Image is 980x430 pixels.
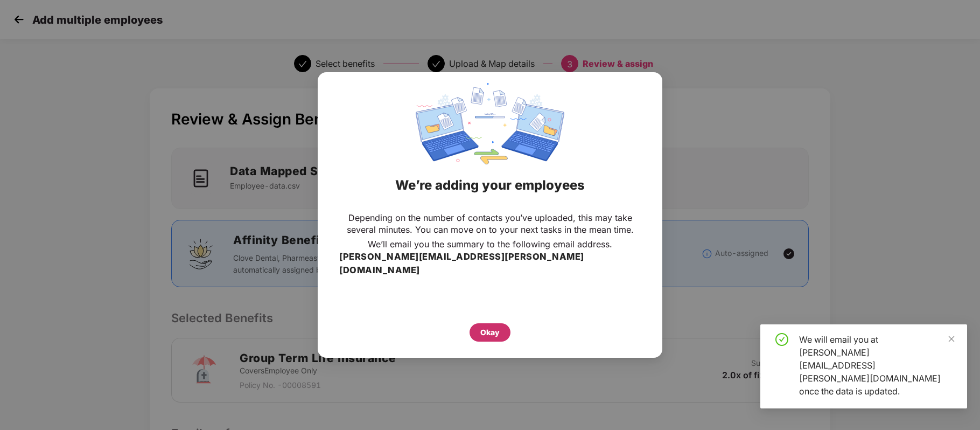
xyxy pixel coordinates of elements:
[480,327,500,338] div: Okay
[368,238,612,250] p: We’ll email you the summary to the following email address.
[948,335,955,343] span: close
[799,333,954,398] div: We will email you at [PERSON_NAME][EMAIL_ADDRESS][PERSON_NAME][DOMAIN_NAME] once the data is upda...
[339,212,641,235] p: Depending on the number of contacts you’ve uploaded, this may take several minutes. You can move ...
[416,83,564,164] img: svg+xml;base64,PHN2ZyBpZD0iRGF0YV9zeW5jaW5nIiB4bWxucz0iaHR0cDovL3d3dy53My5vcmcvMjAwMC9zdmciIHdpZH...
[339,250,641,278] h3: [PERSON_NAME][EMAIL_ADDRESS][PERSON_NAME][DOMAIN_NAME]
[331,164,649,206] div: We’re adding your employees
[775,333,788,346] span: check-circle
